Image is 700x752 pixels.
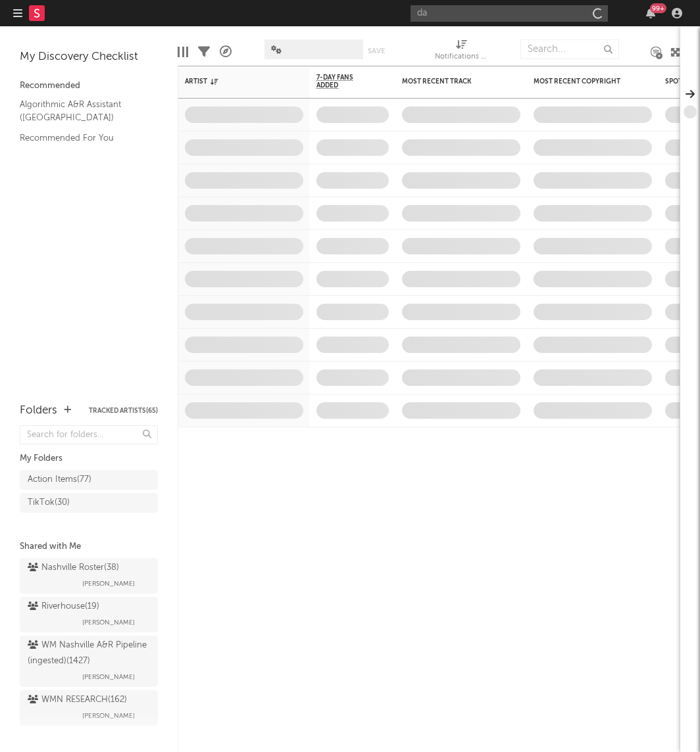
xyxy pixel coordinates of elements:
div: Nashville Roster ( 38 ) [28,560,119,576]
span: 7-Day Fans Added [316,74,369,89]
div: Notifications (Artist) [435,33,488,71]
span: [PERSON_NAME] [82,576,135,592]
span: [PERSON_NAME] [82,615,135,630]
button: Save [368,47,385,55]
div: WM Nashville A&R Pipeline (ingested) ( 1427 ) [28,638,147,669]
div: WMN RESEARCH ( 162 ) [28,692,127,708]
span: [PERSON_NAME] [82,669,135,685]
div: My Discovery Checklist [20,49,158,65]
a: Action Items(77) [20,470,158,490]
span: [PERSON_NAME] [82,708,135,724]
div: A&R Pipeline [220,33,232,71]
div: Edit Columns [178,33,188,71]
div: My Folders [20,451,158,467]
div: Filters [198,33,210,71]
button: 99+ [646,8,655,18]
input: Search... [520,39,619,59]
div: Folders [20,403,57,419]
div: Artist [185,78,284,85]
a: Nashville Roster(38)[PERSON_NAME] [20,558,158,594]
div: Most Recent Copyright [534,78,632,85]
div: Recommended [20,78,158,94]
div: 99 + [650,3,666,13]
input: Search for folders... [20,425,158,444]
div: TikTok ( 30 ) [28,495,70,511]
div: Riverhouse ( 19 ) [28,599,99,615]
a: Recommended For You [20,131,145,145]
button: Tracked Artists(65) [89,408,158,414]
div: Action Items ( 77 ) [28,472,91,488]
div: Notifications (Artist) [435,49,488,65]
div: Shared with Me [20,539,158,555]
a: Riverhouse(19)[PERSON_NAME] [20,597,158,632]
a: Algorithmic A&R Assistant ([GEOGRAPHIC_DATA]) [20,97,145,124]
input: Search for artists [411,5,608,22]
a: WMN RESEARCH(162)[PERSON_NAME] [20,690,158,726]
a: WM Nashville A&R Pipeline (ingested)(1427)[PERSON_NAME] [20,636,158,687]
a: TikTok(30) [20,493,158,513]
div: Most Recent Track [402,78,501,85]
